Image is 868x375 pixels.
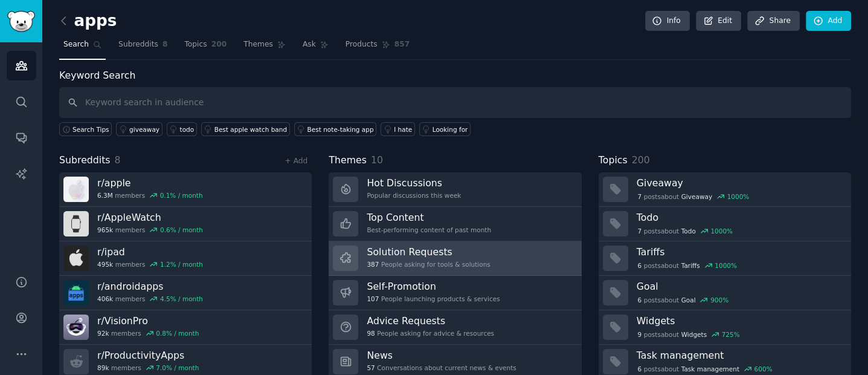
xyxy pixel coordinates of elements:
[722,330,740,339] div: 725 %
[97,191,203,200] div: members
[367,177,461,189] h3: Hot Discussions
[637,364,774,374] div: post s about
[367,295,379,303] span: 107
[184,39,207,50] span: Topics
[114,35,172,60] a: Subreddits8
[59,122,112,136] button: Search Tips
[59,153,111,168] span: Subreddits
[180,35,231,60] a: Topics200
[367,226,491,234] div: Best-performing content of past month
[637,246,843,258] h3: Tariffs
[599,153,628,168] span: Topics
[63,39,89,50] span: Search
[367,349,516,362] h3: News
[59,11,117,31] h2: apps
[329,207,581,241] a: Top ContentBest-performing content of past month
[160,226,203,234] div: 0.6 % / month
[806,11,851,31] a: Add
[637,365,641,373] span: 6
[59,310,312,345] a: r/VisionPro92kmembers0.8% / month
[747,11,799,31] a: Share
[645,11,690,31] a: Info
[637,295,730,305] div: post s about
[97,364,199,372] div: members
[681,227,696,235] span: Todo
[329,172,581,207] a: Hot DiscussionsPopular discussions this week
[129,125,159,134] div: giveaway
[59,207,312,241] a: r/AppleWatch965kmembers0.6% / month
[59,241,312,276] a: r/ipad495kmembers1.2% / month
[63,280,89,305] img: androidapps
[394,125,412,134] div: I hate
[637,226,734,236] div: post s about
[367,280,500,293] h3: Self-Promotion
[201,122,290,136] a: Best apple watch band
[63,315,89,340] img: VisionPro
[631,154,649,166] span: 200
[637,315,843,327] h3: Widgets
[637,296,641,304] span: 6
[599,172,851,207] a: Giveaway7postsaboutGiveaway1000%
[97,295,113,303] span: 406k
[118,39,158,50] span: Subreddits
[346,39,378,50] span: Products
[285,157,307,165] a: + Add
[710,227,733,235] div: 1000 %
[432,125,468,134] div: Looking for
[160,191,203,200] div: 0.1 % / month
[97,280,203,293] h3: r/ androidapps
[97,364,109,372] span: 89k
[419,122,471,136] a: Looking for
[97,349,199,362] h3: r/ ProductivityApps
[97,246,203,258] h3: r/ ipad
[367,329,494,337] div: People asking for advice & resources
[97,226,203,234] div: members
[637,191,750,202] div: post s about
[97,226,113,234] span: 965k
[681,330,707,339] span: Widgets
[367,260,490,269] div: People asking for tools & solutions
[214,125,287,134] div: Best apple watch band
[329,310,581,345] a: Advice Requests98People asking for advice & resources
[681,296,696,304] span: Goal
[367,364,375,372] span: 57
[116,122,162,136] a: giveaway
[59,172,312,207] a: r/apple6.3Mmembers0.1% / month
[97,260,113,269] span: 495k
[367,260,379,269] span: 387
[63,211,89,236] img: AppleWatch
[156,329,199,337] div: 0.8 % / month
[97,260,203,269] div: members
[59,276,312,310] a: r/androidapps406kmembers4.5% / month
[239,35,290,60] a: Themes
[599,276,851,310] a: Goal6postsaboutGoal900%
[97,211,203,224] h3: r/ AppleWatch
[599,241,851,276] a: Tariffs6postsaboutTariffs1000%
[211,39,227,50] span: 200
[681,192,712,201] span: Giveaway
[294,122,377,136] a: Best note-taking app
[162,39,168,50] span: 8
[298,35,333,60] a: Ask
[329,241,581,276] a: Solution Requests387People asking for tools & solutions
[243,39,273,50] span: Themes
[381,122,415,136] a: I hate
[637,211,843,224] h3: Todo
[180,125,194,134] div: todo
[696,11,741,31] a: Edit
[599,310,851,345] a: Widgets9postsaboutWidgets725%
[371,154,383,166] span: 10
[97,295,203,303] div: members
[7,11,35,32] img: GummySearch logo
[394,39,410,50] span: 857
[367,364,516,372] div: Conversations about current news & events
[681,365,739,373] span: Task management
[329,276,581,310] a: Self-Promotion107People launching products & services
[59,70,135,81] label: Keyword Search
[367,295,500,303] div: People launching products & services
[637,261,641,270] span: 6
[97,315,199,327] h3: r/ VisionPro
[367,191,461,200] div: Popular discussions this week
[637,280,843,293] h3: Goal
[97,191,113,200] span: 6.3M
